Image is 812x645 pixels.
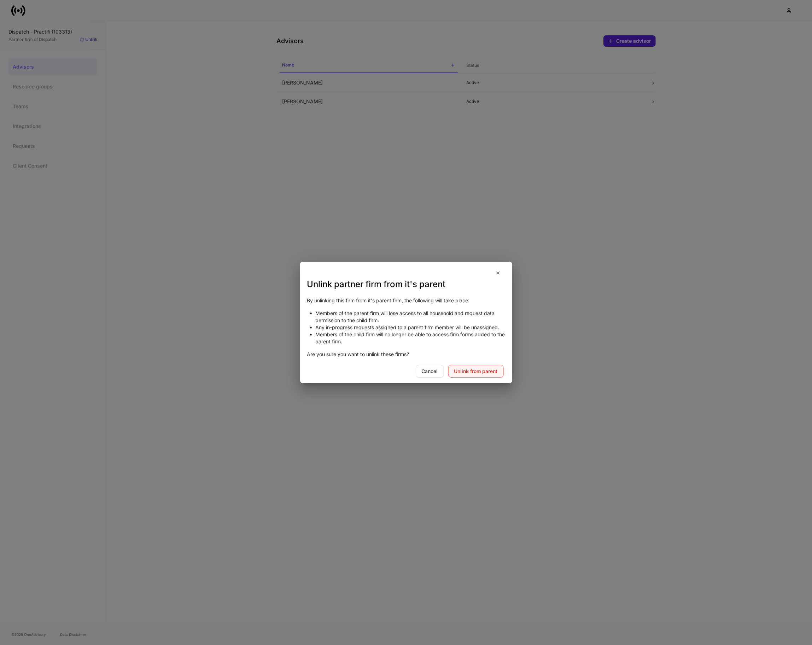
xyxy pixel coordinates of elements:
[307,279,505,290] h3: Unlink partner firm from it's parent
[316,310,505,324] p: Members of the parent firm will lose access to all household and request data permission to the c...
[307,351,505,358] p: Are you sure you want to unlink these firms?
[454,368,498,375] div: Unlink from parent
[448,365,504,378] button: Unlink from parent
[422,368,438,375] div: Cancel
[316,331,505,345] p: Members of the child firm will no longer be able to access firm forms added to the parent firm.
[307,297,505,304] p: By unlinking this firm from it's parent firm, the following will take place:
[316,324,505,331] p: Any in-progress requests assigned to a parent firm member will be unassigned.
[416,365,444,378] button: Cancel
